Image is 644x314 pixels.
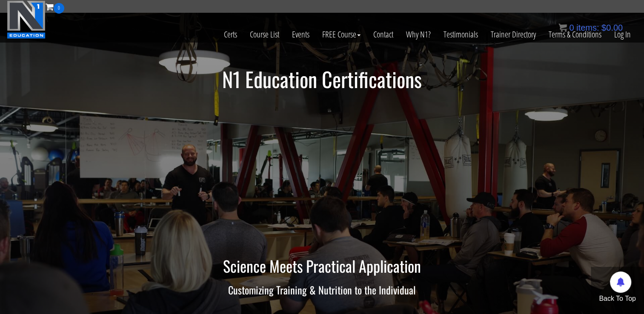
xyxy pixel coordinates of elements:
span: items: [576,23,599,32]
a: Trainer Directory [484,14,542,55]
h2: Science Meets Practical Application [73,257,571,274]
a: Course List [243,14,286,55]
a: Log In [608,14,637,55]
a: Events [286,14,316,55]
h1: N1 Education Certifications [73,68,571,91]
bdi: 0.00 [601,23,623,32]
a: Contact [367,14,400,55]
a: FREE Course [316,14,367,55]
h3: Customizing Training & Nutrition to the Individual [73,284,571,295]
span: 0 [569,23,574,32]
a: Why N1? [400,14,437,55]
p: Back To Top [591,294,644,304]
img: icon11.png [558,23,567,32]
img: n1-education [7,0,46,39]
span: $ [601,23,606,32]
a: Terms & Conditions [542,14,608,55]
a: Certs [218,14,243,55]
span: 0 [54,3,64,14]
a: 0 [46,1,64,12]
a: Testimonials [437,14,484,55]
a: 0 items: $0.00 [558,23,623,32]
